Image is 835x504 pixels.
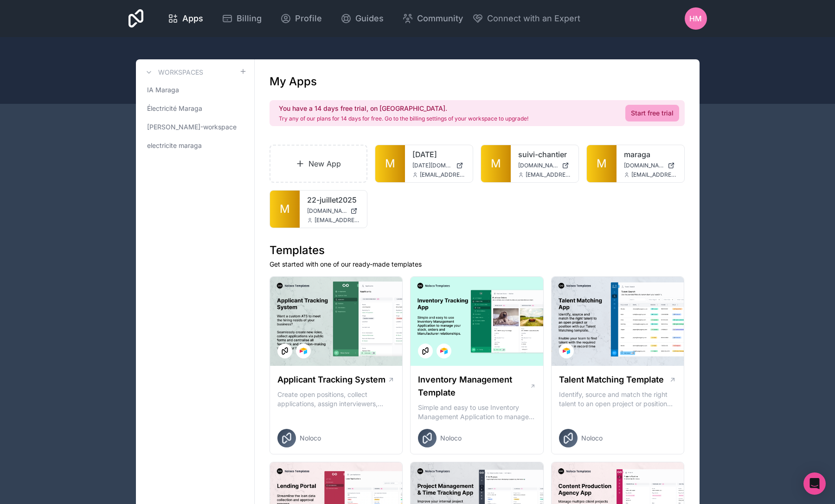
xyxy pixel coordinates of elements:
[624,149,677,160] a: maraga
[587,145,617,182] a: M
[307,194,360,205] a: 22-juillet2025
[160,8,211,29] a: Apps
[440,434,462,443] span: Noloco
[418,373,529,399] h1: Inventory Management Template
[270,74,317,89] h1: My Apps
[491,156,501,171] span: M
[559,373,664,386] h1: Talent Matching Template
[143,67,203,78] a: Workspaces
[277,373,385,386] h1: Applicant Tracking System
[412,162,465,169] a: [DATE][DOMAIN_NAME]
[300,434,321,443] span: Noloco
[563,347,570,355] img: Airtable Logo
[315,217,360,224] span: [EMAIL_ADDRESS][DOMAIN_NAME]
[143,82,247,98] a: IA Maraga
[280,202,290,217] span: M
[270,145,368,183] a: New App
[631,171,677,179] span: [EMAIL_ADDRESS][DOMAIN_NAME]
[689,13,702,24] span: HM
[395,8,470,29] a: Community
[158,68,203,77] h3: Workspaces
[333,8,391,29] a: Guides
[143,137,247,154] a: electricite maraga
[307,207,360,215] a: [DOMAIN_NAME]
[597,156,607,171] span: M
[279,115,528,122] p: Try any of our plans for 14 days for free. Go to the billing settings of your workspace to upgrade!
[624,162,664,169] span: [DOMAIN_NAME]
[518,149,571,160] a: suivi-chantier
[147,85,179,95] span: IA Maraga
[143,100,247,117] a: Électricité Maraga
[385,156,395,171] span: M
[300,347,307,355] img: Airtable Logo
[440,347,448,355] img: Airtable Logo
[417,12,463,25] span: Community
[518,162,558,169] span: [DOMAIN_NAME]
[270,191,300,228] a: M
[375,145,405,182] a: M
[526,171,571,179] span: [EMAIL_ADDRESS][DOMAIN_NAME]
[624,162,677,169] a: [DOMAIN_NAME]
[147,104,202,113] span: Électricité Maraga
[803,472,826,495] div: Open Intercom Messenger
[270,260,685,269] p: Get started with one of our ready-made templates
[277,390,395,408] p: Create open positions, collect applications, assign interviewers, centralise candidate feedback a...
[295,12,322,25] span: Profile
[214,8,269,29] a: Billing
[270,243,685,258] h1: Templates
[625,105,679,121] a: Start free trial
[147,141,202,150] span: electricite maraga
[559,390,677,408] p: Identify, source and match the right talent to an open project or position with our Talent Matchi...
[307,207,347,215] span: [DOMAIN_NAME]
[418,403,536,421] p: Simple and easy to use Inventory Management Application to manage your stock, orders and Manufact...
[412,149,465,160] a: [DATE]
[412,162,452,169] span: [DATE][DOMAIN_NAME]
[279,104,528,113] h2: You have a 14 days free trial, on [GEOGRAPHIC_DATA].
[237,12,262,25] span: Billing
[143,119,247,135] a: [PERSON_NAME]-workspace
[518,162,571,169] a: [DOMAIN_NAME]
[182,12,203,25] span: Apps
[581,434,603,443] span: Noloco
[273,8,329,29] a: Profile
[420,171,465,179] span: [EMAIL_ADDRESS][DOMAIN_NAME]
[487,12,580,25] span: Connect with an Expert
[355,12,384,25] span: Guides
[472,12,580,25] button: Connect with an Expert
[481,145,511,182] a: M
[147,122,237,132] span: [PERSON_NAME]-workspace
